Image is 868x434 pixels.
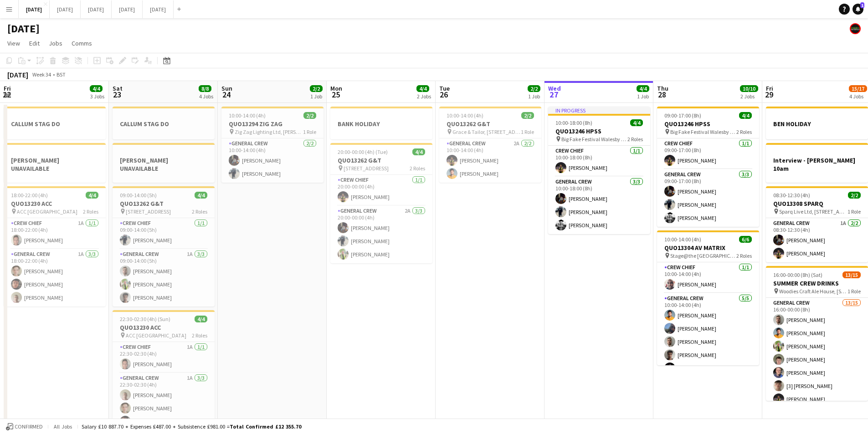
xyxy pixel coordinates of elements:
[113,199,215,208] h3: QUO13262 G&T
[113,323,215,332] h3: QUO13230 ACC
[740,93,758,100] div: 2 Jobs
[199,93,213,100] div: 4 Jobs
[439,84,450,92] span: Tue
[220,89,232,100] span: 24
[4,199,106,208] h3: QUO13230 ACC
[736,128,752,135] span: 2 Roles
[637,85,649,92] span: 4/4
[521,112,534,119] span: 2/2
[113,107,215,139] app-job-card: CALLUM STAG DO
[90,93,104,100] div: 3 Jobs
[766,84,773,92] span: Fri
[195,316,207,322] span: 4/4
[657,293,759,377] app-card-role: General Crew5/510:00-14:00 (4h)[PERSON_NAME][PERSON_NAME][PERSON_NAME][PERSON_NAME][PERSON_NAME]
[657,262,759,293] app-card-role: Crew Chief1/110:00-14:00 (4h)[PERSON_NAME]
[860,2,864,8] span: 1
[235,128,303,135] span: Zig Zag Lighting Ltd, [PERSON_NAME][STREET_ADDRESS][PERSON_NAME]
[221,107,324,183] div: 10:00-14:00 (4h)2/2QUO13294 ZIG ZAG Zig Zag Lighting Ltd, [PERSON_NAME][STREET_ADDRESS][PERSON_NA...
[113,310,215,430] app-job-card: 22:30-02:30 (4h) (Sun)4/4QUO13230 ACC ACC [GEOGRAPHIC_DATA]2 RolesCrew Chief1A1/122:30-02:30 (4h)...
[657,120,759,128] h3: QUO13246 HPSS
[773,192,810,199] span: 08:30-12:30 (4h)
[439,138,541,183] app-card-role: General Crew2A2/210:00-14:00 (4h)[PERSON_NAME][PERSON_NAME]
[547,89,561,100] span: 27
[113,156,215,173] h3: [PERSON_NAME] UNAVAILABLE
[56,71,66,78] div: BST
[627,136,643,143] span: 2 Roles
[439,107,541,183] div: 10:00-14:00 (4h)2/2QUO13262 G&T Grace & Tailor, [STREET_ADDRESS]1 RoleGeneral Crew2A2/210:00-14:0...
[548,127,650,135] h3: QUO13246 HPSS
[766,120,868,128] h3: BEN HOLIDAY
[113,186,215,306] app-job-card: 09:00-14:00 (5h)4/4QUO13262 G&T [STREET_ADDRESS]2 RolesCrew Chief1/109:00-14:00 (5h)[PERSON_NAME]...
[192,208,207,215] span: 2 Roles
[766,266,868,401] app-job-card: 16:00-00:00 (8h) (Sat)13/15SUMMER CREW DRINKS Woodies Craft Ale House, [STREET_ADDRESS]1 RoleGene...
[657,107,759,227] app-job-card: 09:00-17:00 (8h)4/4QUO13246 HPSS Big Fake Festival Walesby [STREET_ADDRESS]2 RolesCrew Chief1/109...
[329,89,342,100] span: 25
[657,244,759,252] h3: QUO13304 AV MATRIX
[657,84,668,92] span: Thu
[303,112,316,119] span: 2/2
[82,423,301,430] div: Salary £10 887.70 + Expenses £487.00 + Subsistence £981.00 =
[330,175,432,206] app-card-role: Crew Chief1/120:00-00:00 (4h)[PERSON_NAME]
[670,128,736,135] span: Big Fake Festival Walesby [STREET_ADDRESS]
[229,112,266,119] span: 10:00-14:00 (4h)
[555,119,592,126] span: 10:00-18:00 (8h)
[330,156,432,164] h3: QUO13262 G&T
[766,143,868,183] div: Interview - [PERSON_NAME] 10am
[849,85,867,92] span: 15/17
[338,148,388,155] span: 20:00-00:00 (4h) (Tue)
[5,422,44,432] button: Confirmed
[4,143,106,183] app-job-card: [PERSON_NAME] UNAVAILABLE
[7,39,20,47] span: View
[113,218,215,249] app-card-role: Crew Chief1/109:00-14:00 (5h)[PERSON_NAME]
[416,85,429,92] span: 4/4
[847,288,861,295] span: 1 Role
[86,192,98,199] span: 4/4
[528,93,540,100] div: 1 Job
[111,89,123,100] span: 23
[4,249,106,306] app-card-role: General Crew1A3/318:00-22:00 (4h)[PERSON_NAME][PERSON_NAME][PERSON_NAME]
[849,93,867,100] div: 4 Jobs
[637,93,649,100] div: 1 Job
[4,156,106,173] h3: [PERSON_NAME] UNAVAILABLE
[664,112,701,119] span: 09:00-17:00 (8h)
[452,128,521,135] span: Grace & Tailor, [STREET_ADDRESS]
[439,120,541,128] h3: QUO13262 G&T
[30,71,53,78] span: Week 34
[773,271,822,278] span: 16:00-00:00 (8h) (Sat)
[192,332,207,339] span: 2 Roles
[310,85,323,92] span: 2/2
[766,156,868,173] h3: Interview - [PERSON_NAME] 10am
[330,84,342,92] span: Mon
[330,120,432,128] h3: BANK HOLIDAY
[26,37,43,49] a: Edit
[11,192,48,199] span: 18:00-22:00 (4h)
[847,208,861,215] span: 1 Role
[657,169,759,227] app-card-role: General Crew3/309:00-17:00 (8h)[PERSON_NAME][PERSON_NAME][PERSON_NAME]
[670,252,736,259] span: Stage@the [GEOGRAPHIC_DATA] [STREET_ADDRESS]
[15,424,43,430] span: Confirmed
[72,39,92,47] span: Comms
[438,89,450,100] span: 26
[410,165,425,172] span: 2 Roles
[766,199,868,208] h3: QUO13308 SPARQ
[548,177,650,234] app-card-role: General Crew3/310:00-18:00 (8h)[PERSON_NAME][PERSON_NAME][PERSON_NAME]
[4,218,106,249] app-card-role: Crew Chief1A1/118:00-22:00 (4h)[PERSON_NAME]
[330,143,432,263] app-job-card: 20:00-00:00 (4h) (Tue)4/4QUO13262 G&T [STREET_ADDRESS]2 RolesCrew Chief1/120:00-00:00 (4h)[PERSON...
[779,208,847,215] span: Sparq Live Ltd, [STREET_ADDRESS]
[521,128,534,135] span: 1 Role
[848,192,861,199] span: 2/2
[221,138,324,183] app-card-role: General Crew2/210:00-14:00 (4h)[PERSON_NAME][PERSON_NAME]
[195,192,207,199] span: 4/4
[4,107,106,139] app-job-card: CALLUM STAG DO
[310,93,322,100] div: 1 Job
[417,93,431,100] div: 2 Jobs
[45,37,66,49] a: Jobs
[199,85,211,92] span: 8/8
[850,23,861,34] app-user-avatar: KONNECT HQ
[736,252,752,259] span: 2 Roles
